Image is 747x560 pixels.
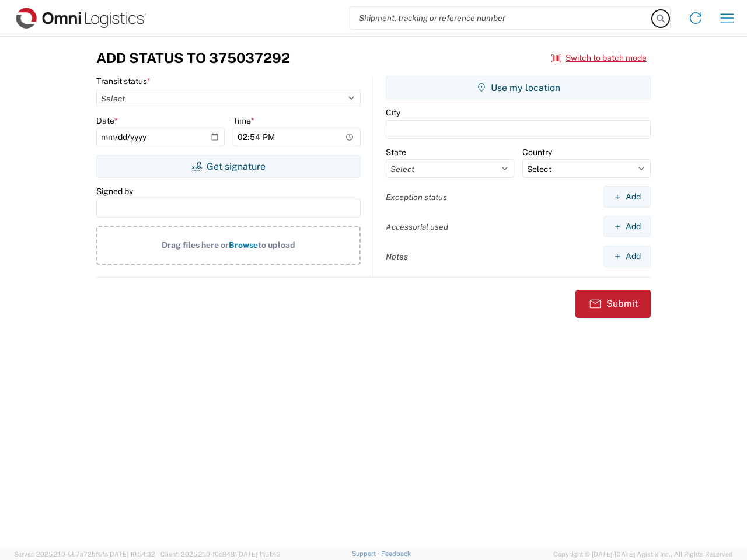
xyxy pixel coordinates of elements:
[551,48,647,68] button: Switch to batch mode
[162,240,229,250] span: Drag files here or
[386,76,651,99] button: Use my location
[14,551,155,558] span: Server: 2025.21.0-667a72bf6fa
[386,107,400,118] label: City
[96,155,361,178] button: Get signature
[96,76,151,86] label: Transit status
[381,550,411,557] a: Feedback
[237,551,281,558] span: [DATE] 11:51:43
[96,186,133,197] label: Signed by
[350,7,652,29] input: Shipment, tracking or reference number
[386,251,408,262] label: Notes
[233,116,254,126] label: Time
[386,147,406,157] label: State
[96,50,290,66] h3: Add Status to 375037292
[352,550,381,557] a: Support
[96,116,118,126] label: Date
[386,192,447,202] label: Exception status
[108,551,155,558] span: [DATE] 10:54:32
[229,240,258,250] span: Browse
[603,216,651,237] button: Add
[603,186,651,208] button: Add
[258,240,295,250] span: to upload
[522,147,552,157] label: Country
[553,549,733,559] span: Copyright © [DATE]-[DATE] Agistix Inc., All Rights Reserved
[575,290,651,318] button: Submit
[160,551,281,558] span: Client: 2025.21.0-f0c8481
[386,222,448,232] label: Accessorial used
[603,246,651,267] button: Add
